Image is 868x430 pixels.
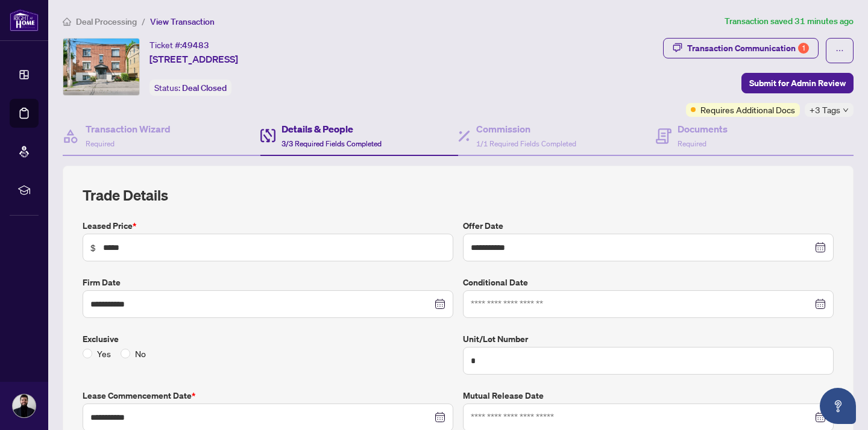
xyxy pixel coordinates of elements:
span: 3/3 Required Fields Completed [281,139,382,148]
article: Transaction saved 31 minutes ago [725,14,854,28]
span: View Transaction [150,16,215,27]
button: Open asap [820,388,856,424]
label: Unit/Lot Number [463,332,834,346]
label: Leased Price [83,219,453,232]
span: Submit for Admin Review [749,73,846,93]
span: Deal Processing [76,16,137,27]
label: Exclusive [83,332,453,346]
label: Offer Date [463,219,834,232]
span: 49483 [182,40,209,51]
button: Submit for Admin Review [741,73,854,93]
span: Yes [92,347,116,360]
button: Transaction Communication1 [663,38,819,58]
div: Ticket #: [149,38,209,52]
span: Required [678,139,706,148]
h4: Transaction Wizard [86,122,171,136]
span: $ [90,241,96,254]
label: Firm Date [83,276,453,289]
span: No [130,347,151,360]
h4: Details & People [281,122,382,136]
span: +3 Tags [810,103,840,117]
span: [STREET_ADDRESS] [149,52,238,66]
div: 1 [798,43,809,54]
div: Transaction Communication [687,39,809,58]
img: IMG-X12266216_1.jpg [63,39,139,95]
span: ellipsis [835,46,844,55]
li: / [142,14,145,28]
span: home [63,17,71,26]
h4: Commission [476,122,576,136]
h4: Documents [678,122,728,136]
span: Required [86,139,115,148]
span: Deal Closed [182,83,227,93]
img: logo [10,9,39,31]
span: 1/1 Required Fields Completed [476,139,576,148]
h2: Trade Details [83,185,834,205]
label: Mutual Release Date [463,389,834,402]
span: Requires Additional Docs [700,103,795,116]
img: Profile Icon [13,394,36,417]
div: Status: [149,79,231,96]
label: Conditional Date [463,276,834,289]
label: Lease Commencement Date [83,389,453,402]
span: down [843,107,849,113]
